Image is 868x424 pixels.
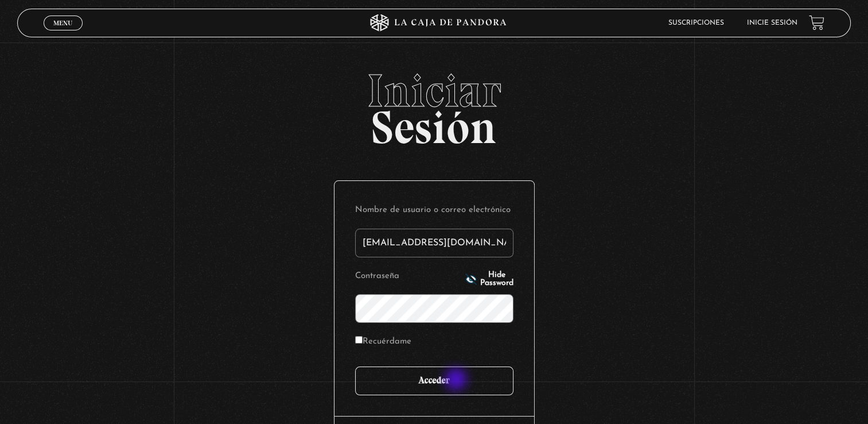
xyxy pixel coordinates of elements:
span: Menu [53,20,72,26]
a: View your shopping cart [809,15,824,30]
a: Suscripciones [668,20,724,26]
span: Hide Password [480,271,513,287]
span: Cerrar [49,29,76,37]
label: Contraseña [355,268,462,286]
input: Acceder [355,367,513,395]
label: Recuérdame [355,333,411,351]
a: Inicie sesión [747,20,797,26]
h2: Sesión [17,68,851,141]
label: Nombre de usuario o correo electrónico [355,202,513,219]
span: Iniciar [17,68,851,114]
input: Recuérdame [355,336,363,344]
button: Hide Password [465,271,513,287]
